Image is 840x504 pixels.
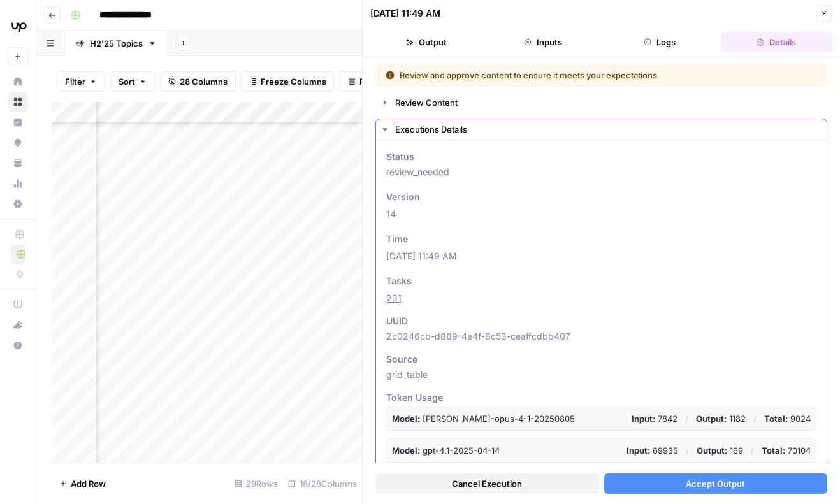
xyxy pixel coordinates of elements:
[386,353,417,366] span: Source
[386,69,737,82] div: Review and approve content to ensure it meets your expectations
[375,473,599,494] button: Cancel Execution
[8,15,31,38] img: Upwork Logo
[180,75,228,88] span: 28 Columns
[721,32,832,52] button: Details
[386,275,412,287] span: Tasks
[119,75,135,88] span: Sort
[762,444,811,457] p: 70104
[395,123,819,136] div: Executions Details
[261,75,326,88] span: Freeze Columns
[604,32,716,52] button: Logs
[376,92,827,113] button: Review Content
[8,294,28,315] a: AirOps Academy
[8,153,28,173] a: Your Data
[604,473,828,494] button: Accept Output
[626,445,650,456] strong: Input:
[487,32,598,52] button: Inputs
[392,445,420,456] strong: Model:
[386,330,816,343] span: 2c0246cb-d869-4e4f-8c53-ceaffcdbb407
[632,412,677,425] p: 7842
[386,292,402,303] a: 231
[392,444,500,457] p: gpt-4.1-2025-04-14
[386,233,408,245] span: Time
[283,473,362,494] div: 18/28 Columns
[696,412,746,425] p: 1182
[392,414,420,424] strong: Model:
[696,414,727,424] strong: Output:
[340,71,414,92] button: Row Height
[8,92,28,112] a: Browse
[8,335,28,356] button: Help + Support
[370,32,482,52] button: Output
[57,71,105,92] button: Filter
[90,37,143,50] div: H2'25 Topics
[52,473,113,494] button: Add Row
[686,444,689,457] p: /
[241,71,335,92] button: Freeze Columns
[8,194,28,214] a: Settings
[8,71,28,92] a: Home
[8,173,28,194] a: Usage
[65,75,85,88] span: Filter
[452,477,522,490] span: Cancel Execution
[160,71,236,92] button: 28 Columns
[8,315,28,335] button: What's new?
[764,412,811,425] p: 9024
[8,10,28,42] button: Workspace: Upwork
[8,315,27,335] div: What's new?
[386,150,414,163] span: Status
[386,250,816,263] span: [DATE] 11:49 AM
[229,473,283,494] div: 29 Rows
[697,444,743,457] p: 169
[764,414,788,424] strong: Total:
[626,444,678,457] p: 69935
[697,445,727,456] strong: Output:
[392,412,575,425] p: claude-opus-4-1-20250805
[395,96,819,109] div: Review Content
[762,445,785,456] strong: Total:
[71,477,106,490] span: Add Row
[751,444,754,457] p: /
[386,368,816,381] span: grid_table
[376,140,827,473] div: Executions Details
[386,315,408,328] span: UUID
[753,412,757,425] p: /
[686,477,745,490] span: Accept Output
[386,208,816,220] span: 14
[8,112,28,133] a: Insights
[370,7,440,20] div: [DATE] 11:49 AM
[386,391,816,404] span: Token Usage
[65,31,168,56] a: H2'25 Topics
[376,119,827,140] button: Executions Details
[685,412,688,425] p: /
[632,414,655,424] strong: Input:
[386,191,420,203] span: Version
[110,71,155,92] button: Sort
[8,133,28,153] a: Opportunities
[386,166,816,178] span: review_needed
